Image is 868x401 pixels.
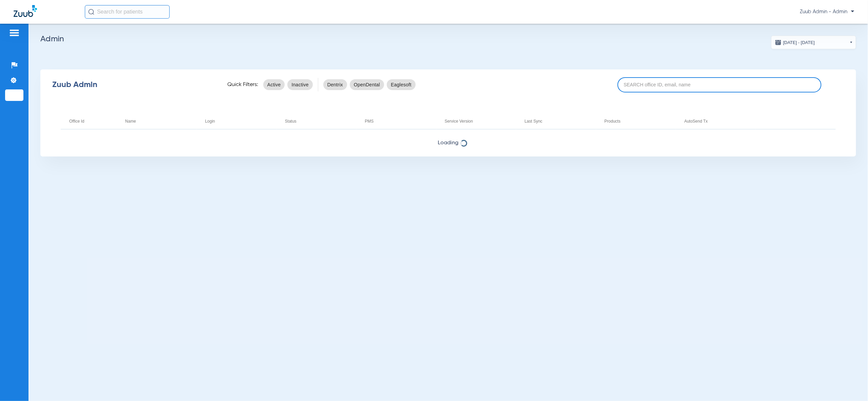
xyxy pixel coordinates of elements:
div: Office Id [69,118,84,125]
iframe: Chat Widget [834,368,868,401]
span: Quick Filters: [227,81,258,88]
div: Products [605,118,676,125]
h2: Admin [40,36,856,42]
div: Login [205,118,276,125]
span: Dentrix [327,81,343,88]
div: Service Version [445,118,473,125]
img: hamburger-icon [9,29,20,37]
div: Name [125,118,196,125]
mat-chip-listbox: pms-filters [323,78,416,91]
span: Loading [40,140,856,146]
div: Office Id [69,118,117,125]
div: Name [125,118,136,125]
div: Last Sync [525,118,596,125]
div: PMS [365,118,436,125]
span: Zuub Admin - Admin [800,8,854,15]
div: Service Version [445,118,516,125]
img: date.svg [775,39,782,46]
span: Inactive [291,81,308,88]
img: Search Icon [88,9,94,15]
div: Products [605,118,621,125]
input: SEARCH office ID, email, name [618,77,822,92]
span: Active [267,81,281,88]
div: AutoSend Tx [684,118,756,125]
div: Last Sync [525,118,543,125]
div: AutoSend Tx [684,118,708,125]
input: Search for patients [85,5,170,19]
span: Eaglesoft [391,81,412,88]
mat-chip-listbox: status-filters [263,78,313,91]
div: Zuub Admin [52,81,215,88]
img: Zuub Logo [14,5,37,17]
div: Status [285,118,297,125]
span: OpenDental [354,81,380,88]
div: Login [205,118,215,125]
div: PMS [365,118,374,125]
button: [DATE] - [DATE] [771,36,856,49]
div: Status [285,118,356,125]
